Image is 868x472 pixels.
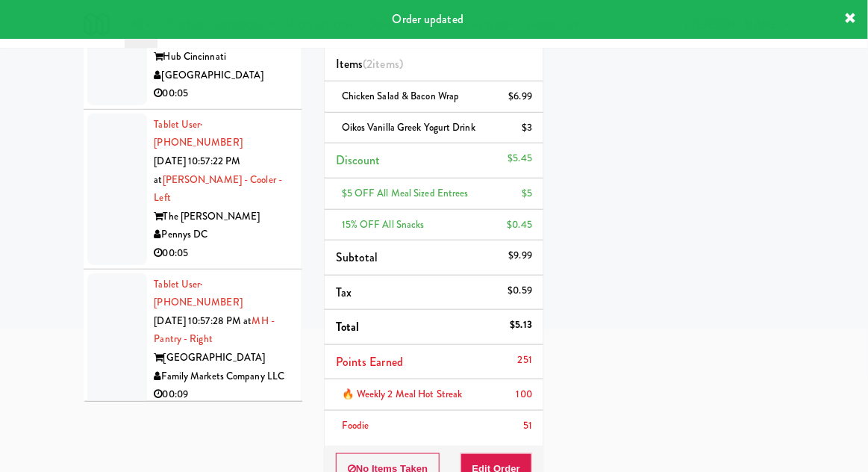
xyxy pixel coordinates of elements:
div: $0.59 [508,282,533,300]
div: $5.45 [508,149,533,168]
span: [DATE] 10:57:28 PM at [154,314,252,328]
a: Tablet User· [PHONE_NUMBER] [154,277,243,310]
div: Hub Cincinnati [154,48,291,66]
span: Chicken Salad & Bacon Wrap [342,89,460,103]
a: [PERSON_NAME] - Cooler - Left [154,173,283,205]
span: [DATE] 10:57:22 PM at [154,154,241,187]
li: Tablet User· [PHONE_NUMBER][DATE] 10:57:22 PM at[PERSON_NAME] - Cooler - LeftThe [PERSON_NAME]Pen... [84,110,302,270]
span: (2 ) [363,55,403,72]
div: The [PERSON_NAME] [154,208,291,226]
span: Oikos Vanilla Greek Yogurt Drink [342,120,475,134]
div: $0.45 [508,216,533,235]
div: [GEOGRAPHIC_DATA] [154,349,291,367]
li: Tablet User· [PHONE_NUMBER][DATE] 10:57:28 PM atMH - Pantry - Right[GEOGRAPHIC_DATA]Family Market... [84,270,302,411]
span: Points Earned [336,353,403,370]
div: 100 [516,385,532,404]
span: Subtotal [336,249,378,266]
div: 00:05 [154,244,291,263]
div: $5 [522,184,532,203]
div: Pennys DC [154,226,291,244]
span: Tax [336,284,352,301]
span: Order updated [393,10,463,28]
span: 🔥 Weekly 2 Meal Hot Streak [342,387,463,401]
span: $5 OFF All Meal Sized Entrees [342,186,469,200]
div: [GEOGRAPHIC_DATA] [154,66,291,85]
span: Items [336,55,403,72]
div: 00:05 [154,84,291,103]
div: Family Markets Company LLC [154,367,291,386]
span: Total [336,318,360,335]
ng-pluralize: items [373,55,400,72]
div: $9.99 [509,246,533,265]
div: 251 [518,351,532,370]
div: 00:09 [154,385,291,404]
div: 51 [523,417,532,435]
div: $3 [522,119,532,137]
span: Foodie [342,418,369,432]
div: $6.99 [509,87,533,106]
div: $5.13 [511,316,533,335]
span: 15% OFF All Snacks [342,217,425,232]
span: Discount [336,152,381,169]
a: Tablet User· [PHONE_NUMBER] [154,117,243,150]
